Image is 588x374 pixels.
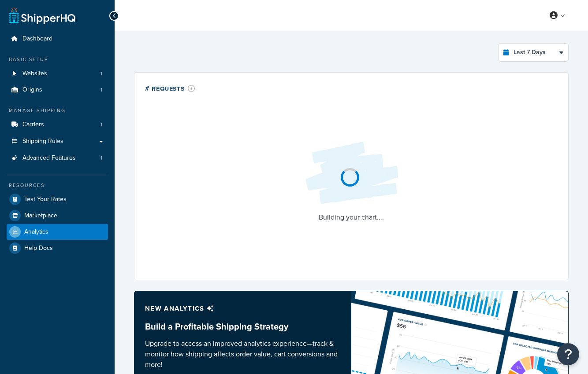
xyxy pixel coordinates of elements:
span: Test Your Rates [24,196,67,203]
li: Advanced Features [7,150,108,166]
span: Websites [22,70,47,77]
img: Loading... [298,135,404,211]
div: # Requests [145,83,195,93]
a: Help Docs [7,240,108,256]
a: Marketplace [7,208,108,224]
span: Help Docs [24,245,53,252]
span: Carriers [22,121,44,128]
div: Resources [7,182,108,189]
a: Carriers1 [7,117,108,133]
span: 1 [100,121,102,128]
span: Origins [22,86,42,94]
div: Basic Setup [7,56,108,63]
span: Advanced Features [22,154,76,162]
button: Open Resource Center [557,343,579,365]
span: 1 [100,154,102,162]
li: Carriers [7,117,108,133]
a: Websites1 [7,66,108,82]
h3: Build a Profitable Shipping Strategy [145,322,341,331]
a: Analytics [7,224,108,240]
a: Dashboard [7,31,108,47]
span: Analytics [24,228,48,236]
li: Origins [7,82,108,98]
a: Shipping Rules [7,133,108,150]
a: Origins1 [7,82,108,98]
span: 1 [100,70,102,77]
a: Test Your Rates [7,191,108,207]
span: 1 [100,86,102,94]
span: Marketplace [24,212,57,220]
p: Building your chart.... [298,211,404,224]
span: Shipping Rules [22,138,63,145]
span: Dashboard [22,35,52,43]
p: New analytics [145,302,341,315]
p: Upgrade to access an improved analytics experience—track & monitor how shipping affects order val... [145,338,341,370]
div: Manage Shipping [7,107,108,114]
a: Advanced Features1 [7,150,108,166]
li: Websites [7,66,108,82]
